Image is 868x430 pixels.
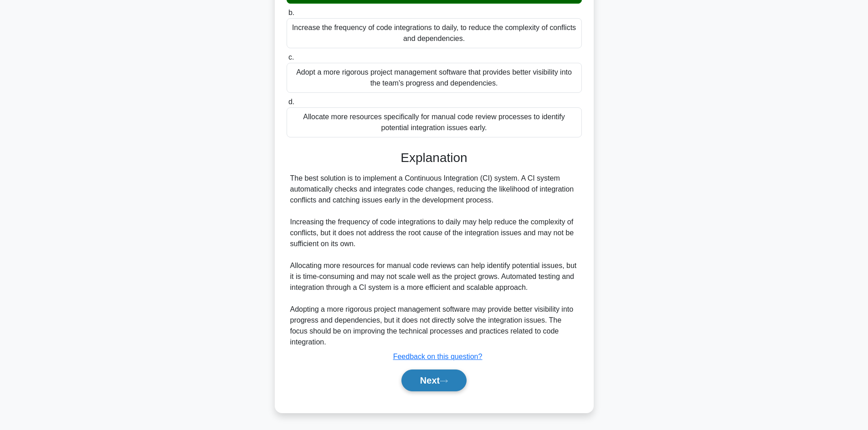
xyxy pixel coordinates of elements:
[401,369,467,391] button: Next
[288,98,294,106] span: d.
[290,173,578,348] div: The best solution is to implement a Continuous Integration (CI) system. A CI system automatically...
[288,9,294,16] span: b.
[288,53,294,61] span: c.
[393,353,483,360] a: Feedback on this question?
[287,63,582,93] div: Adopt a more rigorous project management software that provides better visibility into the team's...
[287,107,582,137] div: Allocate more resources specifically for manual code review processes to identify potential integ...
[292,150,576,166] h3: Explanation
[287,18,582,48] div: Increase the frequency of code integrations to daily, to reduce the complexity of conflicts and d...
